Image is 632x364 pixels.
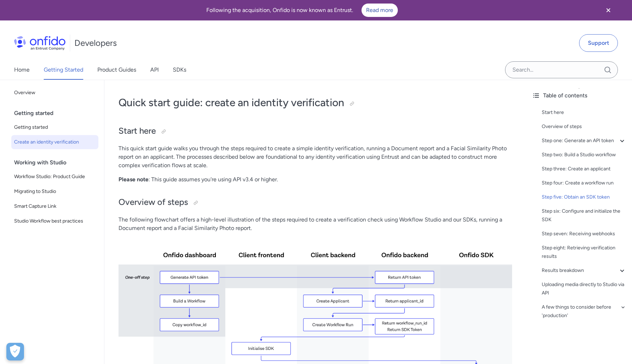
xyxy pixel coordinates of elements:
div: Working with Studio [14,156,101,170]
a: Step one: Generate an API token [542,136,626,145]
a: A few things to consider before 'production' [542,303,626,320]
a: Step four: Create a workflow run [542,179,626,187]
a: Product Guides [97,60,136,80]
p: The following flowchart offers a high-level illustration of the steps required to create a verifi... [119,216,512,232]
a: Step three: Create an applicant [542,165,626,173]
strong: Please note [119,176,148,183]
a: Workflow Studio: Product Guide [11,170,98,184]
p: This quick start guide walks you through the steps required to create a simple identity verificat... [119,144,512,170]
a: Step six: Configure and initialize the SDK [542,207,626,224]
a: Step two: Build a Studio workflow [542,151,626,159]
input: Onfido search input field [505,61,618,78]
div: Following the acquisition, Onfido is now known as Entrust. [8,4,595,17]
p: : This guide assumes you're using API v3.4 or higher. [119,175,512,184]
span: Create an identity verification [14,138,96,146]
a: Overview [11,86,98,100]
div: Cookie Preferences [6,343,24,360]
a: Uploading media directly to Studio via API [542,280,626,297]
a: Step seven: Receiving webhooks [542,230,626,238]
a: Getting started [11,120,98,134]
img: Onfido Logo [14,36,66,50]
a: Create an identity verification [11,135,98,149]
a: Step five: Obtain an SDK token [542,193,626,201]
svg: Close banner [604,6,613,14]
div: Table of contents [532,91,626,100]
a: Getting Started [44,60,83,80]
span: Getting started [14,123,96,132]
span: Migrating to Studio [14,187,96,196]
h1: Developers [74,37,117,49]
a: Results breakdown [542,266,626,275]
span: Smart Capture Link [14,202,96,211]
a: Start here [542,108,626,117]
a: Overview of steps [542,122,626,131]
h2: Start here [119,125,512,137]
button: Open Preferences [6,343,24,360]
a: SDKs [173,60,186,80]
a: Home [14,60,30,80]
a: Smart Capture Link [11,199,98,213]
button: Close banner [595,1,621,19]
span: Overview [14,89,96,97]
h1: Quick start guide: create an identity verification [119,96,512,110]
span: Studio Workflow best practices [14,217,96,225]
div: Getting started [14,106,101,120]
a: Step eight: Retrieving verification results [542,244,626,261]
a: Support [579,34,618,52]
h2: Overview of steps [119,196,512,208]
a: Read more [361,4,398,17]
span: Workflow Studio: Product Guide [14,172,96,181]
a: Studio Workflow best practices [11,214,98,228]
a: Migrating to Studio [11,184,98,199]
a: API [150,60,159,80]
